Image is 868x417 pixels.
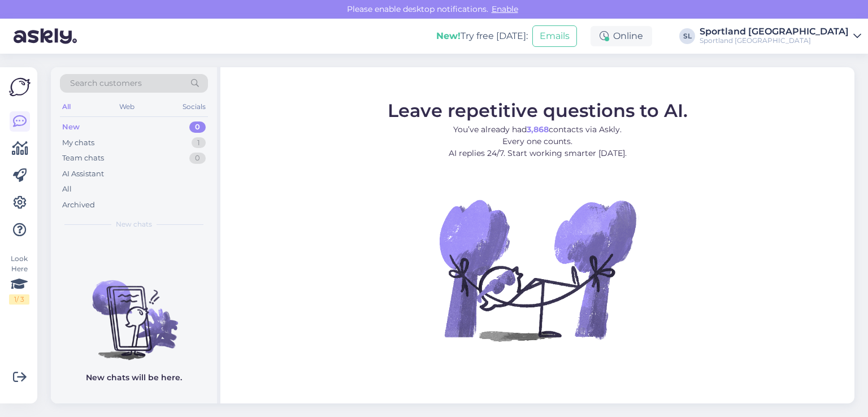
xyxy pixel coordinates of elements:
div: 1 [192,137,206,149]
span: Search customers [70,77,142,89]
div: SL [679,28,695,44]
div: Try free [DATE]: [436,29,528,43]
div: 0 [189,153,206,164]
div: Look Here [9,254,29,305]
div: Online [591,26,652,46]
div: Archived [62,199,95,211]
div: Team chats [62,153,104,164]
span: Leave repetitive questions to AI. [388,99,688,121]
b: 3,868 [527,124,549,134]
div: Sportland [GEOGRAPHIC_DATA] [700,27,849,36]
p: New chats will be here. [86,372,182,384]
span: New chats [116,219,152,229]
img: No chats [51,260,217,362]
div: 1 / 3 [9,294,29,305]
div: AI Assistant [62,168,104,180]
img: Askly Logo [9,76,31,98]
div: New [62,121,80,133]
img: No Chat active [436,168,639,371]
div: All [62,184,72,195]
div: My chats [62,137,94,149]
div: Web [117,99,137,114]
a: Sportland [GEOGRAPHIC_DATA]Sportland [GEOGRAPHIC_DATA] [700,27,861,45]
button: Emails [532,25,577,47]
div: All [60,99,73,114]
p: You’ve already had contacts via Askly. Every one counts. AI replies 24/7. Start working smarter [... [388,123,688,159]
span: Enable [488,4,522,14]
b: New! [436,31,461,41]
div: Socials [180,99,208,114]
div: Sportland [GEOGRAPHIC_DATA] [700,36,849,45]
div: 0 [189,121,206,133]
